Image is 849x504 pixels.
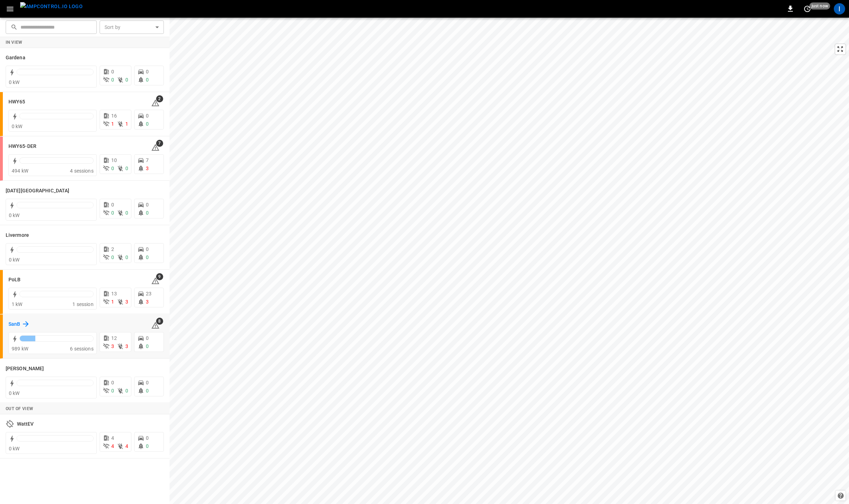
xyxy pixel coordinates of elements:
[9,257,20,263] span: 0 kW
[146,77,149,83] span: 0
[156,273,163,280] span: 9
[8,320,20,328] h6: SanB
[146,166,149,171] span: 3
[111,246,114,252] span: 2
[111,77,114,83] span: 0
[146,435,149,441] span: 0
[111,121,114,127] span: 1
[111,166,114,171] span: 0
[12,124,23,129] span: 0 kW
[12,301,23,307] span: 1 kW
[146,343,149,349] span: 0
[111,335,117,341] span: 12
[146,121,149,127] span: 0
[12,168,28,174] span: 494 kW
[146,335,149,341] span: 0
[111,113,117,119] span: 16
[70,168,94,174] span: 4 sessions
[111,380,114,385] span: 0
[156,95,163,102] span: 2
[9,79,20,85] span: 0 kW
[146,202,149,208] span: 0
[125,77,128,83] span: 0
[170,18,849,504] canvas: Map
[6,365,44,373] h6: Vernon
[146,113,149,119] span: 0
[146,380,149,385] span: 0
[8,143,36,150] h6: HWY65-DER
[6,232,29,239] h6: Livermore
[111,210,114,216] span: 0
[146,69,149,74] span: 0
[111,254,114,260] span: 0
[8,276,20,284] h6: PoLB
[146,254,149,260] span: 0
[111,202,114,208] span: 0
[8,98,25,106] h6: HWY65
[111,299,114,305] span: 1
[146,157,149,163] span: 7
[802,3,813,14] button: set refresh interval
[111,343,114,349] span: 3
[6,187,69,195] h6: Karma Center
[9,390,20,396] span: 0 kW
[146,443,149,449] span: 0
[156,318,163,325] span: 8
[125,121,128,127] span: 1
[12,346,28,352] span: 989 kW
[111,69,114,74] span: 0
[9,212,20,218] span: 0 kW
[834,3,845,14] div: profile-icon
[125,254,128,260] span: 0
[146,388,149,394] span: 0
[125,166,128,171] span: 0
[125,343,128,349] span: 3
[6,54,25,62] h6: Gardena
[125,210,128,216] span: 0
[146,291,152,296] span: 23
[111,435,114,441] span: 4
[146,210,149,216] span: 0
[6,406,33,411] strong: Out of View
[111,157,117,163] span: 10
[17,420,34,428] h6: WattEV
[146,299,149,305] span: 3
[111,291,117,296] span: 13
[9,446,20,451] span: 0 kW
[111,443,114,449] span: 4
[125,443,128,449] span: 4
[70,346,94,352] span: 6 sessions
[6,40,23,45] strong: In View
[156,140,163,147] span: 7
[146,246,149,252] span: 0
[72,301,93,307] span: 1 session
[125,299,128,305] span: 3
[809,2,830,10] span: just now
[20,2,83,11] img: ampcontrol.io logo
[111,388,114,394] span: 0
[125,388,128,394] span: 0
